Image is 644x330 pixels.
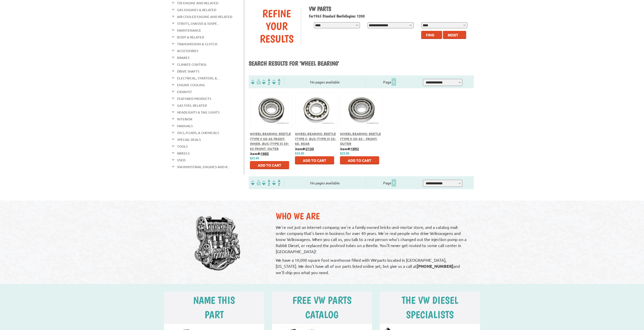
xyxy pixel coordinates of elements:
a: Transmission & Clutch [177,41,217,47]
div: Refine Your Results [252,7,301,45]
span: Find [426,33,434,37]
a: Body & Related [177,34,204,40]
a: Maintenance [177,27,201,34]
a: Exhaust [177,89,192,95]
span: For [309,14,313,18]
span: $23.95 [340,152,349,155]
a: Used [177,157,185,163]
b: item#: [250,151,269,156]
a: Oils, Fluids, & Chemicals [177,129,219,136]
span: $23.95 [250,157,259,160]
a: Manuals [177,123,193,129]
button: Reset [443,31,466,39]
a: Gas Engines & Related [177,7,216,13]
b: item#: [295,146,314,151]
u: 1892 [351,146,359,151]
p: We have a 10,000 square foot warehouse filled with VW parts located in [GEOGRAPHIC_DATA], [US_STA... [276,257,469,275]
a: Brakes [177,54,189,61]
h5: Specialists [386,309,474,321]
a: Special Deals [177,136,201,143]
a: Wheel Bearing: Beetle (Type I), Bus (Type II) 55-68, Rear [295,131,336,146]
span: Reset [448,33,458,37]
span: Add to Cart [303,158,326,163]
strong: [PHONE_NUMBER] [417,263,453,269]
a: Engine Cooling [177,82,205,88]
b: item#: [340,146,359,151]
button: Add to Cart [340,156,379,164]
p: We're not just an internet company; we're a family owned bricks-and-mortar store, and a catalog m... [276,224,469,254]
div: No pages available [284,180,366,186]
img: Sort by Headline [261,79,271,85]
div: Page [366,78,414,86]
a: Tools [177,143,188,150]
a: Climate Control [177,61,207,68]
span: 1 [392,179,396,187]
h5: The VW Diesel [386,294,474,306]
span: Add to Cart [258,163,281,167]
div: No pages available [284,79,366,85]
h1: Search results for 'wheel bearing' [249,60,474,68]
h2: Who We Are [276,211,469,222]
div: Page [366,179,414,187]
a: Gas Fuel Related [177,102,207,109]
a: Wheel Bearing: Beetle (Type I) 58-65 Front, Inner, Bus (Type II) 50-63 Front, Outer [250,131,291,151]
span: 1 [392,78,396,86]
button: Add to Cart [295,156,334,164]
a: Drive Shafts [177,68,199,75]
a: Struts, Chassis & Suspe... [177,20,219,27]
span: $19.95 [295,152,304,155]
u: 2130 [306,146,314,151]
a: Accessories [177,48,198,54]
img: filterpricelow.svg [251,79,261,85]
span: Engine: 1200 [345,14,365,18]
a: Electrical, Starters, &... [177,75,219,81]
h5: catalog [278,309,366,321]
h5: free vw parts [278,294,366,306]
a: Wheel Bearing: Beetle (Type I) 59-65 - Front, Outer [340,131,381,146]
button: Add to Cart [250,161,289,169]
span: Add to Cart [348,158,371,163]
img: Sort by Headline [261,180,271,186]
h5: part [170,309,258,321]
img: filterpricelow.svg [251,180,261,186]
img: Sort by Sales Rank [271,79,281,85]
a: Headlights & Tail Lights [177,109,220,116]
h2: 1965 Standard Beetle [309,14,470,18]
a: Wheels [177,150,190,157]
h5: Name this [170,294,258,306]
u: 1885 [261,151,269,156]
a: Air Cooled Engine and Related [177,13,232,20]
button: Find [421,31,442,39]
a: VW Industrial Engines and R... [177,164,230,170]
a: Interior [177,116,192,122]
a: Featured Products [177,95,211,102]
h1: VW Parts [309,5,470,12]
img: Sort by Sales Rank [271,180,281,186]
